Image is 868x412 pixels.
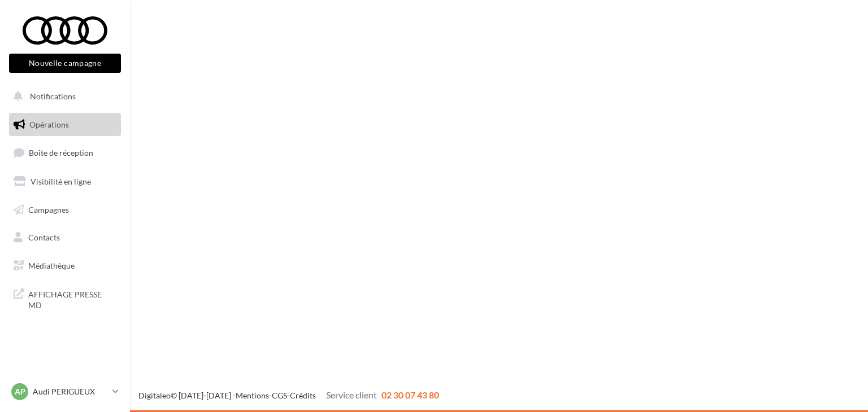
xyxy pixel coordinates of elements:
[290,391,316,400] a: Crédits
[272,391,287,400] a: CGS
[29,148,93,157] span: Boîte de réception
[7,226,123,249] a: Contacts
[30,91,76,101] span: Notifications
[7,198,123,222] a: Campagnes
[29,120,69,129] span: Opérations
[15,386,25,397] span: AP
[381,389,439,400] span: 02 30 07 43 80
[33,386,108,397] p: Audi PERIGUEUX
[138,391,439,400] span: © [DATE]-[DATE] - - -
[28,204,69,214] span: Campagnes
[31,177,91,186] span: Visibilité en ligne
[28,233,60,242] span: Contacts
[326,389,377,400] span: Service client
[9,54,121,73] button: Nouvelle campagne
[7,282,123,315] a: AFFICHAGE PRESSE MD
[7,141,123,165] a: Boîte de réception
[28,287,116,311] span: AFFICHAGE PRESSE MD
[28,261,75,270] span: Médiathèque
[138,391,171,400] a: Digitaleo
[7,85,119,108] button: Notifications
[236,391,269,400] a: Mentions
[7,113,123,137] a: Opérations
[7,254,123,278] a: Médiathèque
[7,170,123,194] a: Visibilité en ligne
[9,381,121,402] a: AP Audi PERIGUEUX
